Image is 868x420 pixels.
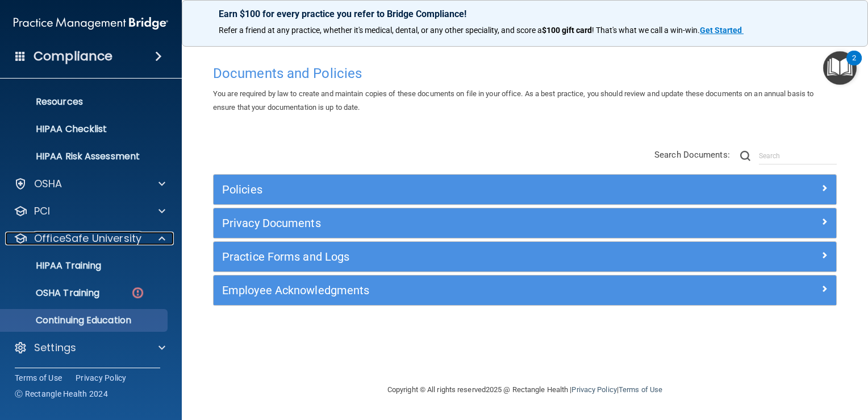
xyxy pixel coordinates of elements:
[619,385,662,394] a: Terms of Use
[222,183,672,196] h5: Policies
[222,217,672,229] h5: Privacy Documents
[14,232,165,245] a: OfficeSafe University
[7,315,162,326] p: Continuing Education
[7,123,162,135] p: HIPAA Checklist
[131,286,145,300] img: danger-circle.6113f641.png
[34,177,62,191] p: OSHA
[7,151,162,162] p: HIPAA Risk Assessment
[14,177,165,191] a: OSHA
[542,26,592,35] strong: $100 gift card
[219,26,542,35] span: Refer a friend at any practice, whether it's medical, dental, or any other speciality, and score a
[222,284,672,297] h5: Employee Acknowledgments
[700,26,742,35] strong: Get Started
[852,58,856,73] div: 2
[222,281,828,299] a: Employee Acknowledgments
[318,372,732,408] div: Copyright © All rights reserved 2025 @ Rectangle Health | |
[34,48,112,64] h4: Compliance
[7,96,162,108] p: Resources
[34,341,76,355] p: Settings
[700,26,744,35] a: Get Started
[7,287,99,299] p: OSHA Training
[7,260,101,271] p: HIPAA Training
[222,250,672,263] h5: Practice Forms and Logs
[592,26,700,35] span: ! That's what we call a win-win.
[34,232,141,245] p: OfficeSafe University
[740,151,750,161] img: ic-search.3b580494.png
[222,214,828,232] a: Privacy Documents
[759,147,837,164] input: Search
[15,372,62,384] a: Terms of Use
[222,180,828,199] a: Policies
[14,341,165,355] a: Settings
[14,204,165,218] a: PCI
[76,372,127,384] a: Privacy Policy
[823,51,857,85] button: Open Resource Center, 2 new notifications
[213,89,813,112] span: You are required by law to create and maintain copies of these documents on file in your office. ...
[654,150,730,160] span: Search Documents:
[222,248,828,266] a: Practice Forms and Logs
[219,9,831,19] p: Earn $100 for every practice you refer to Bridge Compliance!
[14,12,168,35] img: PMB logo
[15,388,108,400] span: Ⓒ Rectangle Health 2024
[571,385,616,394] a: Privacy Policy
[34,204,50,218] p: PCI
[213,66,837,81] h4: Documents and Policies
